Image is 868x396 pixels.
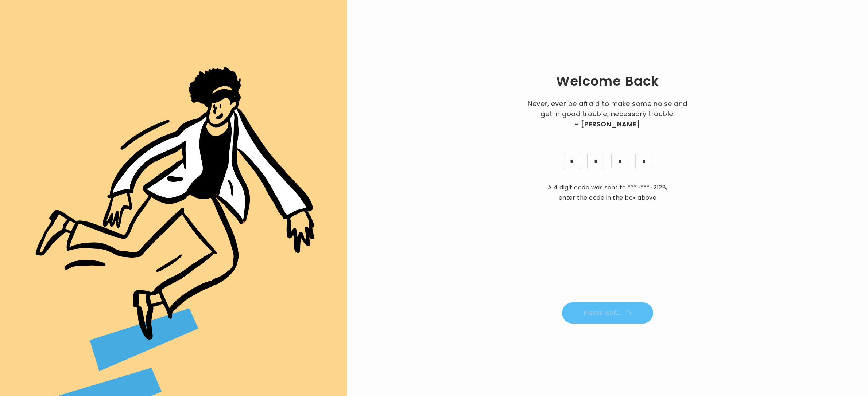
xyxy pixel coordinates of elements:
[563,153,580,169] input: pin
[544,183,671,203] p: A 4 digit code was sent to , enter the code in the box above
[562,302,653,324] button: Please wait...
[587,153,604,169] input: pin
[556,72,659,90] h1: Welcome Back
[575,119,640,129] span: - [PERSON_NAME]
[635,153,652,169] input: pin
[526,99,690,129] p: Never, ever be afraid to make some noise and get in good trouble, necessary trouble.
[611,153,628,169] input: pin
